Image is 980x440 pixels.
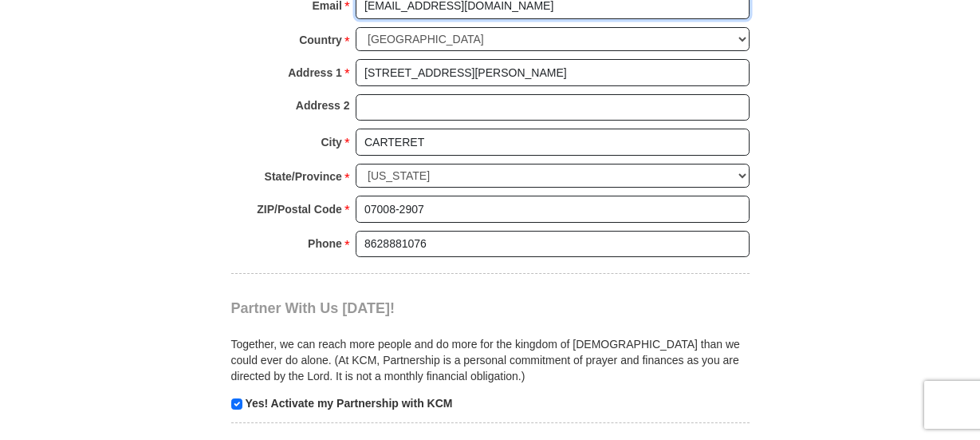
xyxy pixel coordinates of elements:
[245,397,452,410] strong: Yes! Activate my Partnership with KCM
[231,300,396,316] span: Partner With Us [DATE]!
[288,61,342,84] strong: Address 1
[265,165,342,188] strong: State/Province
[231,336,750,384] p: Together, we can reach more people and do more for the kingdom of [DEMOGRAPHIC_DATA] than we coul...
[299,29,342,51] strong: Country
[321,131,341,153] strong: City
[308,232,342,255] strong: Phone
[257,198,342,220] strong: ZIP/Postal Code
[296,94,350,117] strong: Address 2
